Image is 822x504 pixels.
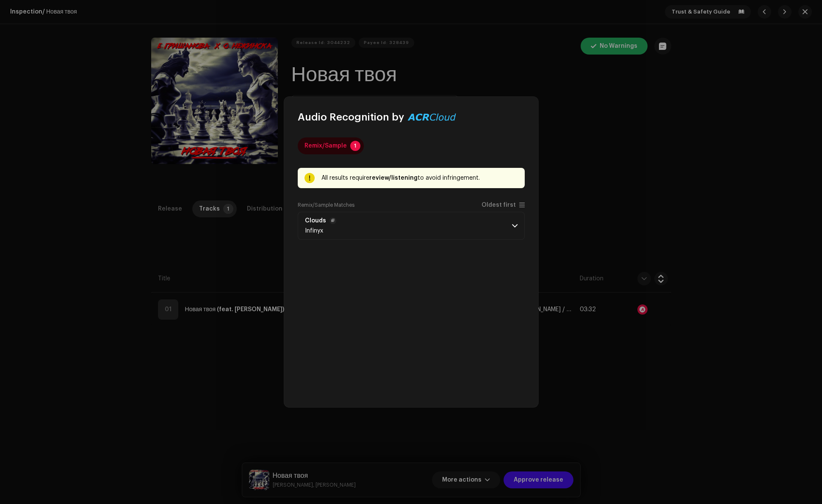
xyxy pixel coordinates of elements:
strong: Clouds [305,217,326,224]
strong: review/listening [369,175,418,181]
label: Remix/Sample Matches [298,202,354,208]
div: All results require to avoid infringement. [321,173,518,183]
span: Oldest first [482,202,516,208]
span: Clouds [305,217,336,224]
span: Infinyx [305,228,323,234]
p-badge: 1 [350,141,360,151]
span: Audio Recognition by [298,110,404,124]
div: Remix/Sample [304,137,347,154]
p-togglebutton: Oldest first [482,202,525,208]
p-accordion-header: CloudsInfinyx [298,212,525,240]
